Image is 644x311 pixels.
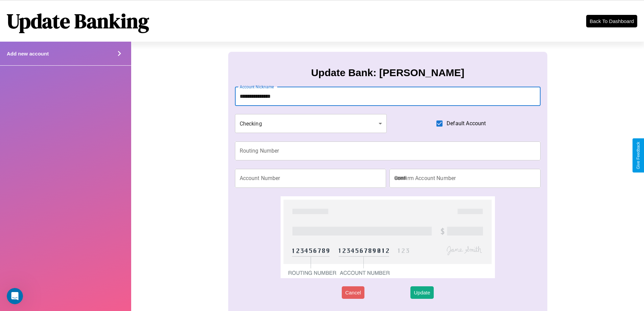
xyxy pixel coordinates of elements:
span: Default Account [447,119,486,128]
div: Checking [235,114,387,133]
img: check [281,196,495,278]
button: Back To Dashboard [586,15,637,27]
h3: Update Bank: [PERSON_NAME] [311,67,464,79]
button: Cancel [342,286,364,299]
button: Update [410,286,433,299]
label: Account Nickname [240,84,274,90]
h1: Update Banking [7,7,149,35]
h4: Add new account [7,51,49,57]
div: Give Feedback [636,142,641,169]
iframe: Intercom live chat [7,288,23,304]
